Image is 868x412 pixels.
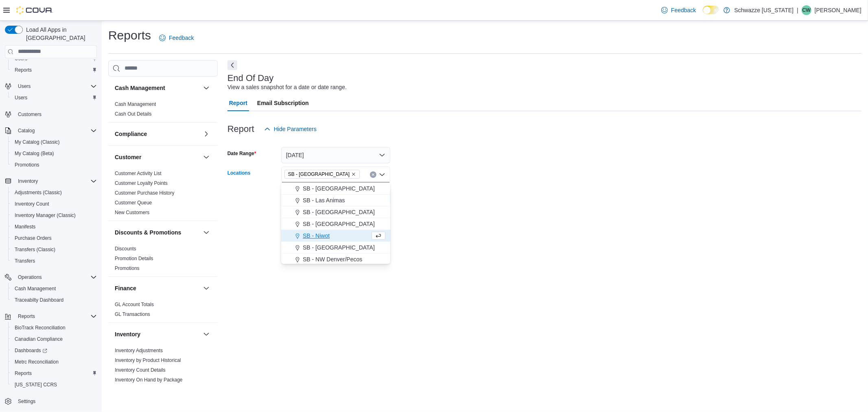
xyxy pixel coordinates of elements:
[671,6,696,14] span: Feedback
[281,230,390,242] button: SB - Niwot
[8,221,100,232] button: Manifests
[11,323,69,333] a: BioTrack Reconciliation
[115,377,183,383] span: Inventory On Hand by Package
[115,200,152,206] a: Customer Queue
[227,150,256,157] label: Date Range
[18,127,35,134] span: Catalog
[11,222,39,232] a: Manifests
[115,111,152,117] span: Cash Out Details
[15,381,57,388] span: [US_STATE] CCRS
[115,284,200,292] button: Finance
[23,26,97,42] span: Load All Apps in [GEOGRAPHIC_DATA]
[115,302,154,307] a: GL Account Totals
[15,370,32,377] span: Reports
[284,170,360,179] span: SB - Manitou Springs
[11,368,97,378] span: Reports
[8,356,100,368] button: Metrc Reconciliation
[15,110,45,119] a: Customers
[15,224,35,230] span: Manifests
[15,126,97,136] span: Catalog
[281,242,390,254] button: SB - [GEOGRAPHIC_DATA]
[229,95,247,111] span: Report
[8,159,100,171] button: Promotions
[8,294,100,306] button: Traceabilty Dashboard
[11,233,55,243] a: Purchase Orders
[115,111,152,117] a: Cash Out Details
[11,295,97,305] span: Traceabilty Dashboard
[15,311,38,321] button: Reports
[15,272,97,282] span: Operations
[8,379,100,390] button: [US_STATE] CCRS
[11,346,97,355] span: Dashboards
[115,367,166,373] a: Inventory Count Details
[115,255,153,262] span: Promotion Details
[351,172,356,177] button: Remove SB - Manitou Springs from selection in this group
[18,398,35,405] span: Settings
[227,60,237,70] button: Next
[115,245,136,252] span: Discounts
[815,5,861,15] p: [PERSON_NAME]
[8,322,100,333] button: BioTrack Reconciliation
[8,136,100,148] button: My Catalog (Classic)
[18,111,42,118] span: Customers
[11,137,63,147] a: My Catalog (Classic)
[115,357,181,363] a: Inventory by Product Historical
[11,334,97,344] span: Canadian Compliance
[115,101,156,107] a: Cash Management
[115,284,136,292] h3: Finance
[115,228,181,237] h3: Discounts & Promotions
[8,148,100,159] button: My Catalog (Beta)
[115,199,152,206] span: Customer Queue
[11,210,97,220] span: Inventory Manager (Classic)
[281,206,390,218] button: SB - [GEOGRAPHIC_DATA]
[115,367,166,373] span: Inventory Count Details
[15,324,66,331] span: BioTrack Reconciliation
[15,272,45,282] button: Operations
[303,208,375,216] span: SB - [GEOGRAPHIC_DATA]
[18,274,42,281] span: Operations
[15,285,56,292] span: Cash Management
[15,176,97,186] span: Inventory
[11,256,97,266] span: Transfers
[108,300,218,322] div: Finance
[11,199,52,209] a: Inventory Count
[115,190,175,196] a: Customer Purchase History
[15,81,97,91] span: Users
[2,311,100,322] button: Reports
[115,347,163,354] span: Inventory Adjustments
[108,27,151,44] h1: Reports
[201,83,211,93] button: Cash Management
[227,170,251,176] label: Locations
[15,359,59,365] span: Metrc Reconciliation
[379,171,385,178] button: Close list of options
[11,93,31,103] a: Users
[8,283,100,294] button: Cash Management
[802,5,811,15] span: CW
[201,152,211,162] button: Customer
[8,232,100,244] button: Purchase Orders
[11,357,62,367] a: Metrc Reconciliation
[274,125,317,133] span: Hide Parameters
[227,73,274,83] h3: End Of Day
[8,255,100,267] button: Transfers
[281,183,390,195] button: SB - [GEOGRAPHIC_DATA]
[11,284,97,294] span: Cash Management
[15,396,97,406] span: Settings
[115,265,140,271] a: Promotions
[15,246,55,253] span: Transfers (Classic)
[303,243,375,252] span: SB - [GEOGRAPHIC_DATA]
[11,188,97,197] span: Adjustments (Classic)
[115,357,181,364] span: Inventory by Product Historical
[2,81,100,92] button: Users
[15,347,47,354] span: Dashboards
[8,333,100,345] button: Canadian Compliance
[8,92,100,103] button: Users
[734,5,794,15] p: Schwazze [US_STATE]
[2,272,100,283] button: Operations
[11,210,79,220] a: Inventory Manager (Classic)
[156,30,197,46] a: Feedback
[11,199,97,209] span: Inventory Count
